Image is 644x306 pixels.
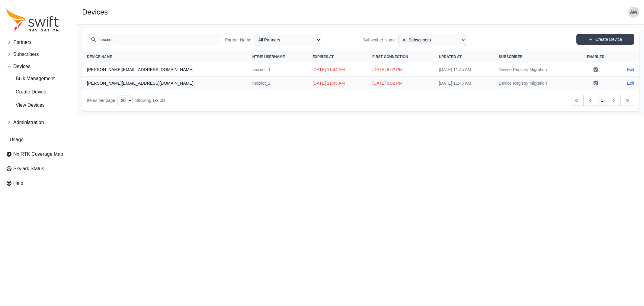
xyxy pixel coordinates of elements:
select: Display Limit [117,96,133,105]
td: Device Registry Migration [494,63,576,76]
label: Subscriber Name [363,37,396,43]
td: nexxiot_1 [248,63,308,76]
td: [DATE] 11:45 AM [434,76,494,90]
span: Updated At [439,55,462,59]
a: Create Device [4,86,73,98]
span: Help [13,180,23,187]
button: Subscribers [4,48,73,60]
label: Partner Name [225,37,251,43]
a: Create Device [576,34,634,45]
span: Skylark Status [13,165,44,172]
span: First Connection [372,55,408,59]
span: Administration [13,119,44,126]
th: Enabled [576,51,615,63]
a: Nx RTK Coverage Map [4,148,73,160]
img: user photo [628,7,639,18]
div: Showing of [135,97,165,103]
input: Search [87,34,220,45]
span: Bulk Management [6,75,55,82]
td: [DATE] 11:45 AM [308,76,367,90]
a: Edit [627,80,634,86]
a: Bulk Management [4,73,73,85]
td: nexxiot_2 [248,76,308,90]
h1: Devices [82,8,108,16]
a: Usage [4,134,73,146]
nav: Table navigation [82,90,639,111]
select: Partner Name [254,34,321,46]
td: Device Registry Migration [494,76,576,90]
span: Nx RTK Coverage Map [13,151,63,158]
td: [DATE] 6:02 PM [367,76,434,90]
td: [DATE] 11:44 AM [308,63,367,76]
span: Devices [13,63,30,70]
a: Help [4,177,73,189]
span: Items per page [87,98,115,103]
button: Partners [4,36,73,48]
button: Administration [4,116,73,129]
th: [PERSON_NAME][EMAIL_ADDRESS][DOMAIN_NAME] [82,76,248,90]
span: Partners [13,39,31,46]
td: [DATE] 6:02 PM [367,63,434,76]
span: 1 - 2 [152,98,159,103]
span: Create Device [6,88,46,96]
select: Subscriber [398,34,466,46]
button: Devices [4,60,73,73]
td: [DATE] 11:45 AM [434,63,494,76]
span: Subscribers [13,51,39,58]
span: Usage [10,136,24,143]
th: Device Name [82,51,248,63]
th: [PERSON_NAME][EMAIL_ADDRESS][DOMAIN_NAME] [82,63,248,76]
span: Expires At [312,55,334,59]
span: 2 [163,98,166,103]
th: Subscriber [494,51,576,63]
a: Skylark Status [4,163,73,175]
th: NTRIP Username [248,51,308,63]
a: View Devices [4,99,73,111]
span: View Devices [6,102,45,109]
a: Edit [627,67,634,73]
a: 1 [597,95,607,106]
